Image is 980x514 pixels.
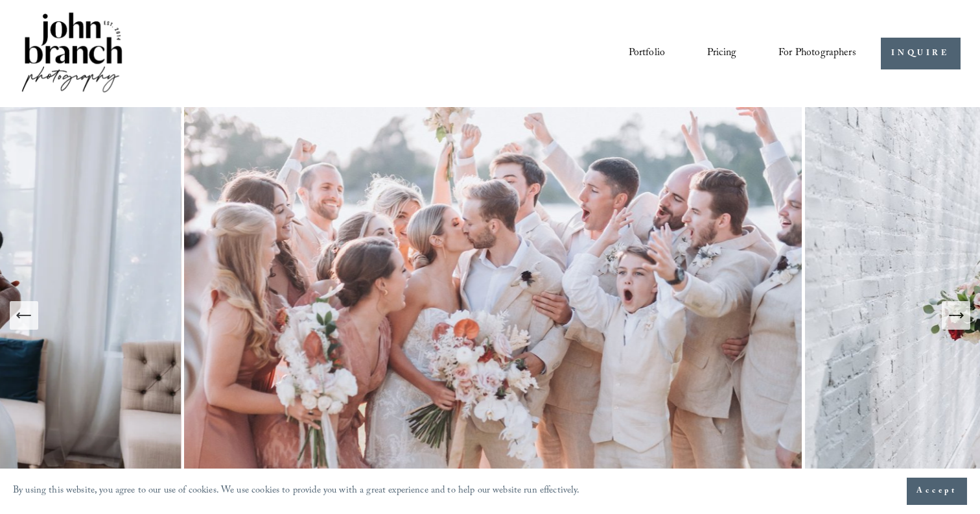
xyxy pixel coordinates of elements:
[881,38,961,69] a: INQUIRE
[19,10,124,97] img: John Branch IV Photography
[942,301,970,330] button: Next Slide
[916,485,957,498] span: Accept
[778,42,856,64] a: folder dropdown
[629,42,665,64] a: Portfolio
[778,43,856,64] span: For Photographers
[13,482,580,501] p: By using this website, you agree to our use of cookies. We use cookies to provide you with a grea...
[707,42,736,64] a: Pricing
[10,301,38,330] button: Previous Slide
[907,478,967,505] button: Accept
